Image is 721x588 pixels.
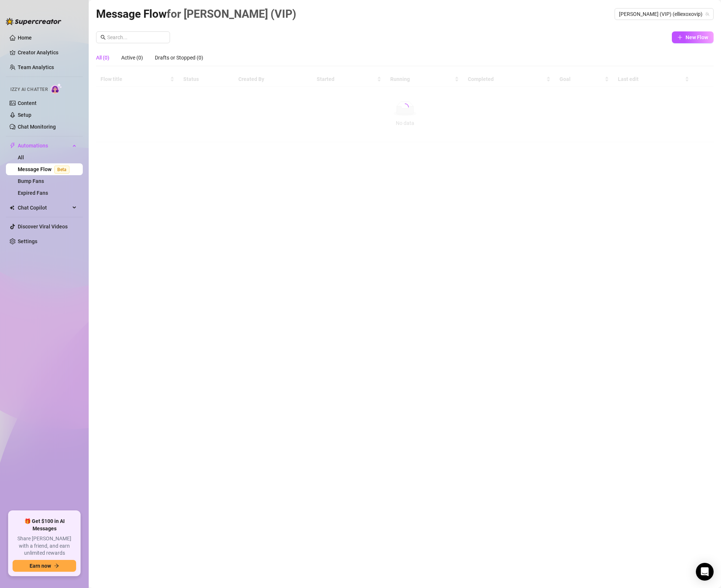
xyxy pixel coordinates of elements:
[18,35,32,41] a: Home
[101,35,106,40] span: search
[705,12,710,16] span: team
[18,154,24,160] a: All
[10,205,14,210] img: Chat Copilot
[18,202,70,214] span: Chat Copilot
[155,54,203,62] div: Drafts or Stopped (0)
[121,54,143,62] div: Active (0)
[10,86,48,93] span: Izzy AI Chatter
[686,34,708,40] span: New Flow
[18,47,77,58] a: Creator Analytics
[13,518,76,532] span: 🎁 Get $100 in AI Messages
[10,143,16,149] span: thunderbolt
[96,54,109,62] div: All (0)
[18,224,68,230] a: Discover Viral Videos
[619,9,709,20] span: Ellie (VIP) (elliexoxovip)
[18,100,37,106] a: Content
[18,64,54,70] a: Team Analytics
[18,140,70,152] span: Automations
[672,31,714,43] button: New Flow
[18,166,72,172] a: Message FlowBeta
[677,35,683,40] span: plus
[18,190,48,196] a: Expired Fans
[51,83,62,94] img: AI Chatter
[54,166,69,174] span: Beta
[6,18,61,25] img: logo-BBDzfeDw.svg
[18,112,31,118] a: Setup
[18,124,56,130] a: Chat Monitoring
[13,560,76,572] button: Earn nowarrow-right
[107,33,166,41] input: Search...
[54,563,59,568] span: arrow-right
[13,535,76,557] span: Share [PERSON_NAME] with a friend, and earn unlimited rewards
[30,563,51,569] span: Earn now
[696,563,714,581] div: Open Intercom Messenger
[18,238,37,244] a: Settings
[399,102,410,112] span: loading
[18,178,44,184] a: Bump Fans
[167,7,296,20] span: for [PERSON_NAME] (VIP)
[96,5,296,23] article: Message Flow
